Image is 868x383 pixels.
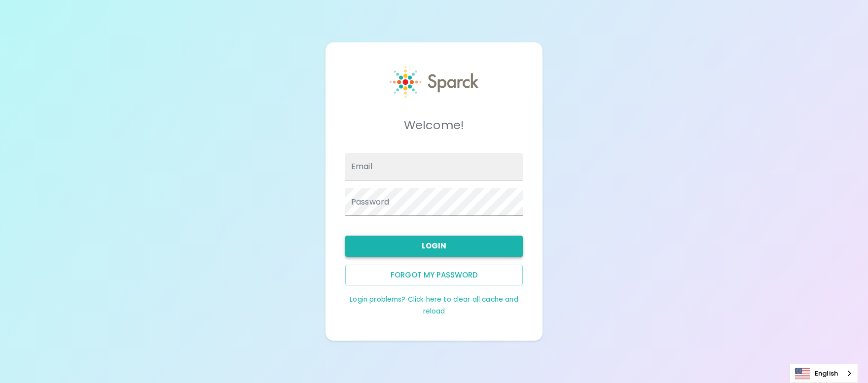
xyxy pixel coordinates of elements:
[345,117,523,133] h5: Welcome!
[790,364,858,383] aside: Language selected: English
[350,295,518,316] a: Login problems? Click here to clear all cache and reload
[790,364,858,383] div: Language
[390,66,478,98] img: Sparck logo
[790,364,858,383] a: English
[345,265,523,285] button: Forgot my password
[345,236,523,256] button: Login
